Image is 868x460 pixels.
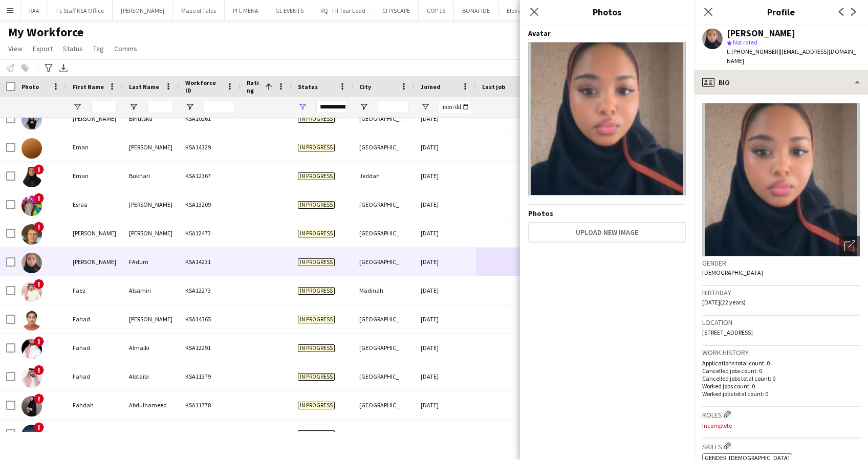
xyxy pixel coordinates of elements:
div: KSA14329 [179,133,241,161]
input: City Filter Input [378,101,408,113]
span: Status [63,44,83,53]
span: ! [34,222,44,232]
div: Fahad [67,362,123,390]
input: Joined Filter Input [439,101,470,113]
div: Abdulhameed [123,391,179,419]
img: Crew avatar [528,42,686,195]
span: ! [34,393,44,404]
input: Workforce ID Filter Input [204,101,234,113]
span: t. [PHONE_NUMBER] [727,48,780,55]
button: Upload new image [528,222,686,243]
div: [DATE] [415,219,476,247]
img: Fadi Chehade [21,224,42,245]
img: Fahad Alotaibi [21,367,42,388]
h4: Photos [528,209,686,218]
span: [STREET_ADDRESS] [702,328,753,336]
h3: Roles [702,409,860,420]
div: KSA12367 [179,162,241,190]
span: ! [34,193,44,203]
div: [DATE] [415,190,476,218]
span: In progress [298,201,335,209]
span: View [8,44,23,53]
div: Bio [694,70,868,95]
div: [DATE] [415,162,476,190]
span: Export [33,44,53,53]
div: [DATE] [415,248,476,276]
img: Fahdah Abdulhameed [21,396,42,417]
input: First Name Filter Input [91,101,117,113]
div: KSA11379 [179,362,241,390]
span: Last Name [129,83,159,91]
div: Fahad [67,305,123,333]
button: PFL MENA [225,1,267,20]
span: Comms [114,44,137,53]
span: In progress [298,230,335,237]
div: [GEOGRAPHIC_DATA] [353,219,415,247]
div: KSA12273 [179,276,241,304]
div: [PERSON_NAME] [123,305,179,333]
button: FL Staff KSA Office [48,1,113,20]
div: Biriutska [123,104,179,133]
div: KSA14365 [179,305,241,333]
img: Fai ALHARBI [21,425,42,445]
div: [GEOGRAPHIC_DATA] [353,362,415,390]
h4: Avatar [528,29,686,38]
span: Not rated [733,38,757,46]
div: [PERSON_NAME] [123,190,179,218]
div: Faez [67,276,123,304]
div: Fahad [67,334,123,362]
button: RQ - FII Tour Lead [312,1,374,20]
div: [PERSON_NAME] [123,219,179,247]
div: KSA12857 [179,420,241,448]
p: Cancelled jobs count: 0 [702,367,860,375]
div: [DATE] [415,334,476,362]
button: Open Filter Menu [129,102,138,112]
div: KSA12473 [179,219,241,247]
span: In progress [298,172,335,180]
img: Eman Bou Omar [21,138,42,159]
span: In progress [298,115,335,123]
span: In progress [298,144,335,151]
span: My Workforce [8,25,83,40]
button: GL EVENTS [267,1,312,20]
span: [DEMOGRAPHIC_DATA] [702,269,763,276]
span: ! [34,164,44,174]
span: [DATE] (22 years) [702,298,746,306]
a: Tag [89,42,108,55]
div: [GEOGRAPHIC_DATA] [353,104,415,133]
div: [GEOGRAPHIC_DATA] [353,190,415,218]
div: FAdum [123,248,179,276]
div: [GEOGRAPHIC_DATA] [353,248,415,276]
span: First Name [73,83,104,91]
img: Faduma FAdum [21,253,42,273]
button: Open Filter Menu [421,102,430,112]
div: Bukhari [123,162,179,190]
div: Fai [67,420,123,448]
div: [DATE] [415,420,476,448]
button: BONAFIDE [454,1,498,20]
a: Comms [110,42,141,55]
div: Jeddah [353,420,415,448]
div: [DATE] [415,276,476,304]
h3: Gender [702,258,860,268]
a: Status [59,42,87,55]
div: [DATE] [415,362,476,390]
img: Fahad Ahmed [21,310,42,331]
span: In progress [298,316,335,323]
span: Status [298,83,318,91]
button: Open Filter Menu [185,102,194,112]
span: ! [34,336,44,346]
div: [PERSON_NAME] [67,104,123,133]
span: Workforce ID [185,79,222,94]
button: [PERSON_NAME] [113,1,173,20]
div: Esraa [67,190,123,218]
span: In progress [298,258,335,266]
h3: Skills [702,441,860,451]
span: Rating [247,79,261,94]
div: KSA10261 [179,104,241,133]
img: Eman Bukhari [21,167,42,187]
span: In progress [298,402,335,409]
p: Worked jobs count: 0 [702,382,860,390]
div: Jeddah [353,162,415,190]
div: [DATE] [415,133,476,161]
